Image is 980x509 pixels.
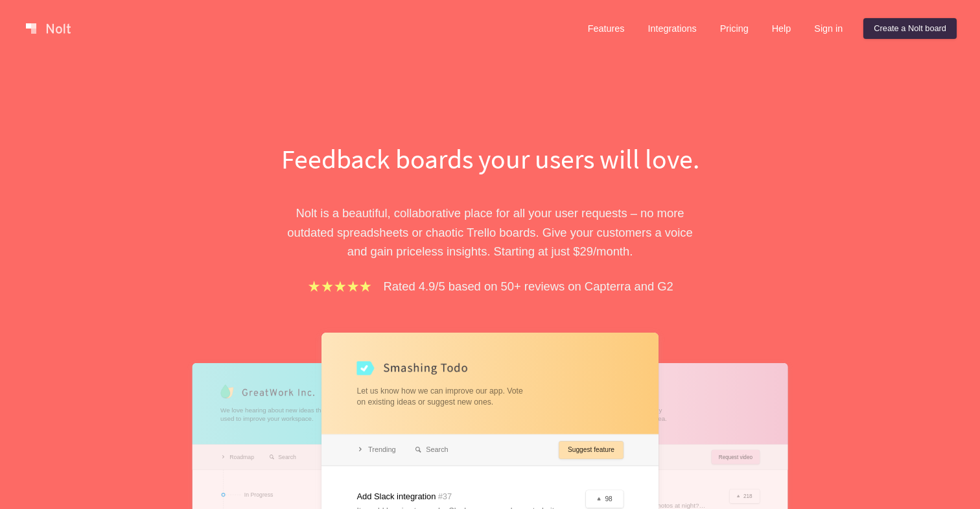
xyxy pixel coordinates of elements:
[637,18,706,39] a: Integrations
[577,18,635,39] a: Features
[710,18,759,39] a: Pricing
[762,18,802,39] a: Help
[804,18,853,39] a: Sign in
[266,140,714,178] h1: Feedback boards your users will love.
[384,277,673,296] p: Rated 4.9/5 based on 50+ reviews on Capterra and G2
[863,18,957,39] a: Create a Nolt board
[266,204,714,261] p: Nolt is a beautiful, collaborative place for all your user requests – no more outdated spreadshee...
[307,279,373,294] img: stars.b067e34983.png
